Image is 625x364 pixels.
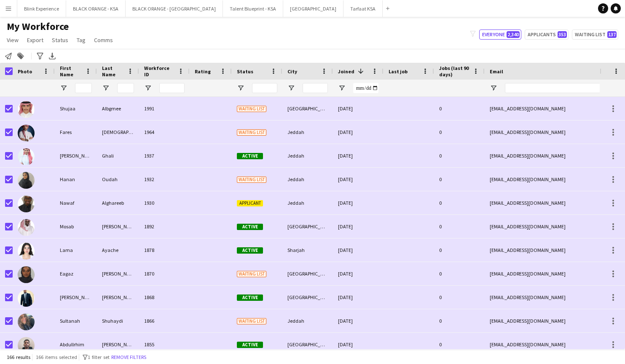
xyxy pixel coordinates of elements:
div: 1937 [139,144,190,167]
span: View [7,36,19,44]
input: Joined Filter Input [353,83,378,93]
span: Active [237,224,263,230]
a: Export [24,35,47,45]
div: 1892 [139,215,190,238]
button: Talent Blueprint - KSA [223,0,283,17]
div: 1991 [139,97,190,120]
button: Open Filter Menu [60,84,67,92]
div: [DATE] [333,309,384,332]
button: Open Filter Menu [338,84,346,92]
span: Status [52,36,68,44]
div: 1964 [139,120,190,144]
div: 1870 [139,262,190,285]
div: Jeddah [282,144,333,167]
button: Open Filter Menu [490,84,497,92]
app-action-btn: Notify workforce [3,51,13,61]
img: Fares Halabi [18,125,35,142]
div: [PERSON_NAME] [55,286,97,309]
span: Photo [18,68,32,75]
div: 1930 [139,191,190,214]
span: Workforce ID [144,65,174,78]
img: Shujaa Albgmee [18,101,35,118]
div: Lama [55,238,97,262]
div: [DATE] [333,120,384,144]
div: 0 [434,333,485,356]
div: Mosab [55,215,97,238]
div: [GEOGRAPHIC_DATA] [282,333,333,356]
div: Jeddah [282,191,333,214]
span: Tag [77,36,86,44]
div: [PERSON_NAME] [97,262,139,285]
input: City Filter Input [303,83,328,93]
div: 0 [434,309,485,332]
span: Last job [389,68,408,75]
span: Waiting list [237,129,266,136]
div: [DATE] [333,333,384,356]
div: 0 [434,215,485,238]
span: 2,340 [507,31,520,38]
div: Shuhaydi [97,309,139,332]
div: [PERSON_NAME] [97,286,139,309]
app-action-btn: Export XLSX [47,51,57,61]
div: 0 [434,238,485,262]
img: Eagaz Magdi [18,266,35,283]
div: Shujaa [55,97,97,120]
div: [DATE] [333,144,384,167]
div: Albgmee [97,97,139,120]
button: BLACK ORANGE - [GEOGRAPHIC_DATA] [126,0,223,17]
button: [GEOGRAPHIC_DATA] [283,0,343,17]
div: [GEOGRAPHIC_DATA] [282,262,333,285]
a: Status [48,35,72,45]
div: [GEOGRAPHIC_DATA] [282,215,333,238]
img: Ahmad Ghali [18,148,35,165]
div: [DATE] [333,191,384,214]
span: Comms [94,36,113,44]
span: City [287,68,297,75]
div: 1866 [139,309,190,332]
app-action-btn: Advanced filters [35,51,45,61]
button: Waiting list137 [572,29,618,40]
button: Open Filter Menu [102,84,110,92]
span: 1 filter set [88,354,110,360]
span: Active [237,247,263,254]
div: Nawaf [55,191,97,214]
button: BLACK ORANGE - KSA [66,0,126,17]
div: Jeddah [282,120,333,144]
button: Open Filter Menu [144,84,152,92]
button: Remove filters [110,353,148,362]
div: 0 [434,120,485,144]
span: Rating [195,68,211,75]
div: Jeddah [282,309,333,332]
div: [DATE] [333,238,384,262]
img: Hanan Oudah [18,172,35,189]
div: 1932 [139,168,190,191]
input: Workforce ID Filter Input [159,83,185,93]
span: Jobs (last 90 days) [439,65,469,78]
div: Ghali [97,144,139,167]
div: Abdullrhim [55,333,97,356]
div: Eagaz [55,262,97,285]
span: Applicant [237,200,263,206]
span: Export [27,36,43,44]
a: View [3,35,22,45]
div: 0 [434,262,485,285]
img: Nawaf Alghareeb [18,195,35,212]
button: Everyone2,340 [479,29,521,40]
div: Alghareeb [97,191,139,214]
div: [DATE] [333,215,384,238]
input: Status Filter Input [252,83,277,93]
span: Waiting list [237,271,266,277]
span: Active [237,153,263,159]
div: [PERSON_NAME] [97,333,139,356]
div: [GEOGRAPHIC_DATA] [282,97,333,120]
button: Applicants353 [525,29,569,40]
div: 0 [434,144,485,167]
img: Abdullrhim Ahmed Mohammed [18,337,35,354]
button: Tarfaat KSA [343,0,383,17]
span: Joined [338,68,354,75]
div: 1878 [139,238,190,262]
a: Tag [73,35,89,45]
span: Active [237,342,263,348]
span: 353 [558,31,567,38]
div: [PERSON_NAME] [55,144,97,167]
